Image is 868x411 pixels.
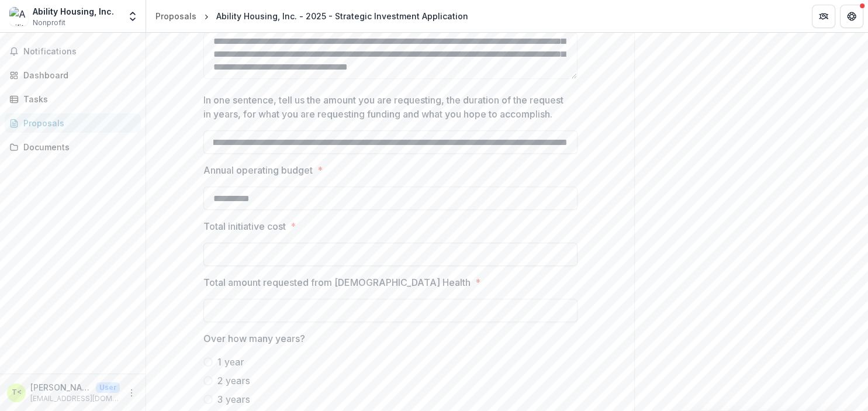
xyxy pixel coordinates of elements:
p: Over how many years? [203,331,305,346]
button: More [125,386,139,400]
img: Ability Housing, Inc. [9,7,28,26]
div: Proposals [155,10,196,22]
p: User [96,382,120,393]
p: Total initiative cost [203,219,286,233]
span: 1 year [217,355,244,369]
p: Annual operating budget [203,163,313,177]
a: Dashboard [5,65,141,85]
a: Tasks [5,89,141,109]
p: [EMAIL_ADDRESS][DOMAIN_NAME] [30,393,120,404]
button: Notifications [5,42,141,61]
div: Proposals [23,117,132,129]
div: Ability Housing, Inc. - 2025 - Strategic Investment Application [216,10,468,22]
nav: breadcrumb [151,8,473,25]
button: Get Help [840,5,863,28]
p: [PERSON_NAME] <[EMAIL_ADDRESS][DOMAIN_NAME]> <[EMAIL_ADDRESS][DOMAIN_NAME]> [30,381,91,393]
button: Partners [812,5,835,28]
div: Documents [23,141,132,153]
span: Nonprofit [33,18,65,28]
span: Notifications [23,47,136,57]
p: In one sentence, tell us the amount you are requesting, the duration of the request in years, for... [203,93,570,121]
a: Proposals [5,113,141,133]
div: Dashboard [23,69,132,81]
a: Documents [5,137,141,157]
div: Ability Housing, Inc. [33,5,114,18]
a: Proposals [151,8,201,25]
button: Open entity switcher [125,5,141,28]
div: Tasks [23,93,132,105]
div: Tanya Adams <tadams@abilityhousing.org> <tadams@abilityhousing.org> [12,389,22,396]
p: Total amount requested from [DEMOGRAPHIC_DATA] Health [203,275,471,289]
span: 2 years [217,374,250,388]
span: 3 years [217,392,250,406]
